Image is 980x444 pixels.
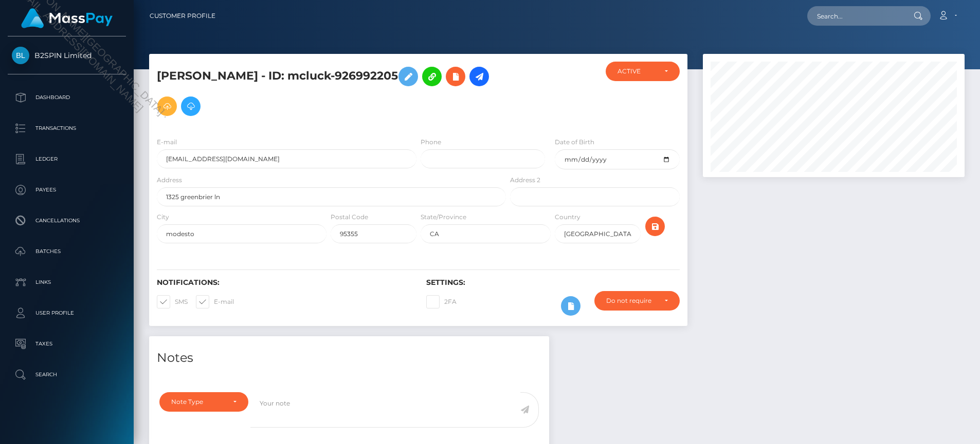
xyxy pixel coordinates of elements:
[8,146,126,172] a: Ledger
[157,213,169,222] label: City
[12,336,122,352] p: Taxes
[8,362,126,388] a: Search
[157,349,541,367] h4: Notes
[426,278,680,287] h6: Settings:
[8,208,126,234] a: Cancellations
[8,239,126,264] a: Batches
[196,295,234,308] label: E-mail
[8,269,126,295] a: Links
[12,244,122,259] p: Batches
[555,138,594,147] label: Date of Birth
[171,398,225,406] div: Note Type
[12,121,122,136] p: Transactions
[12,90,122,105] p: Dashboard
[8,51,126,60] span: B2SPIN Limited
[21,8,113,28] img: MassPay Logo
[510,176,540,185] label: Address 2
[8,85,126,110] a: Dashboard
[12,151,122,167] p: Ledger
[12,182,122,198] p: Payees
[618,67,657,75] div: ACTIVE
[12,305,122,321] p: User Profile
[157,278,411,287] h6: Notifications:
[157,176,182,185] label: Address
[807,6,904,26] input: Search...
[426,295,457,308] label: 2FA
[12,47,29,64] img: B2SPIN Limited
[157,62,500,121] h5: [PERSON_NAME] - ID: mcluck-926992205
[159,392,248,412] button: Note Type
[8,300,126,326] a: User Profile
[8,115,126,141] a: Transactions
[606,297,656,305] div: Do not require
[12,275,122,290] p: Links
[12,213,122,228] p: Cancellations
[157,138,177,147] label: E-mail
[555,213,580,222] label: Country
[157,295,188,308] label: SMS
[594,291,680,311] button: Do not require
[421,138,441,147] label: Phone
[150,5,215,27] a: Customer Profile
[8,177,126,203] a: Payees
[421,213,466,222] label: State/Province
[331,213,368,222] label: Postal Code
[469,67,489,86] a: Initiate Payout
[12,367,122,382] p: Search
[606,62,680,81] button: ACTIVE
[8,331,126,357] a: Taxes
